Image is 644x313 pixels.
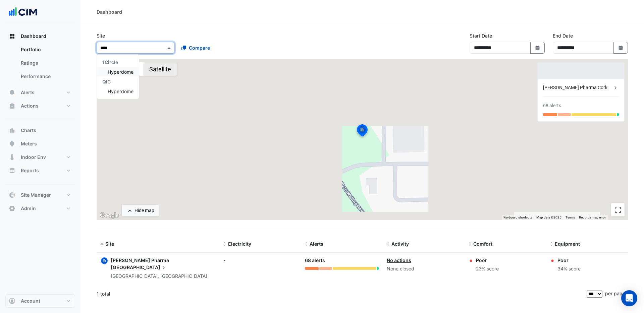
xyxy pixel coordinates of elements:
app-icon: Alerts [9,89,15,96]
span: [GEOGRAPHIC_DATA] [111,264,167,271]
div: Open Intercom Messenger [621,290,637,306]
span: Map data ©2025 [536,215,561,219]
span: Site Manager [21,192,51,198]
div: 23% score [476,265,499,273]
span: 1Circle [102,59,118,65]
img: site-pin-selected.svg [355,123,370,139]
app-icon: Meters [9,140,15,147]
a: No actions [387,257,411,263]
button: Indoor Env [5,150,75,164]
button: Dashboard [5,29,75,43]
button: Keyboard shortcuts [503,215,532,220]
div: 68 alerts [305,257,379,264]
a: Terms (opens in new tab) [566,215,575,219]
span: Indoor Env [21,154,46,161]
button: Account [5,294,75,308]
div: 34% score [557,265,581,273]
span: Hyperdome [108,69,133,75]
button: Charts [5,124,75,137]
div: Poor [557,257,581,264]
span: Equipment [555,241,580,247]
div: Poor [476,257,499,264]
label: Site [97,32,105,39]
div: [GEOGRAPHIC_DATA], [GEOGRAPHIC_DATA] [111,272,215,280]
div: 68 alerts [543,102,561,109]
button: Site Manager [5,188,75,202]
button: Reports [5,164,75,177]
span: Hyperdome [108,88,133,94]
button: Show satellite imagery [144,62,177,76]
span: Activity [391,241,409,247]
app-icon: Charts [9,127,15,134]
span: per page [605,291,625,296]
span: Charts [21,127,36,134]
img: Google [98,211,120,220]
div: Hide map [135,207,154,214]
button: Alerts [5,86,75,99]
a: Open this area in Google Maps (opens a new window) [98,211,120,220]
button: Toggle fullscreen view [611,203,625,216]
a: Ratings [15,56,75,70]
label: End Date [553,32,573,39]
app-icon: Site Manager [9,192,15,198]
span: QIC [102,79,111,84]
div: [PERSON_NAME] Pharma Cork [543,84,612,91]
div: None closed [387,265,461,273]
a: Portfolio [15,43,75,56]
button: Meters [5,137,75,150]
div: Dashboard [97,8,122,15]
app-icon: Dashboard [9,33,15,40]
span: Account [21,298,40,304]
div: - [223,257,297,264]
span: Meters [21,140,37,147]
div: Dashboard [5,43,75,86]
span: Alerts [21,89,35,96]
span: Reports [21,167,39,174]
app-icon: Indoor Env [9,154,15,161]
label: Start Date [470,32,492,39]
span: Compare [189,44,210,51]
span: [PERSON_NAME] Pharma [111,257,169,263]
button: Actions [5,99,75,113]
div: Options List [97,55,139,99]
span: Actions [21,103,39,109]
div: 1 total [97,286,585,302]
button: Compare [177,42,214,54]
span: Alerts [310,241,323,247]
button: Admin [5,202,75,215]
a: Performance [15,70,75,83]
fa-icon: Select Date [618,45,624,51]
span: Electricity [228,241,251,247]
span: Dashboard [21,33,46,40]
span: Site [105,241,114,247]
app-icon: Admin [9,205,15,212]
button: Hide map [122,205,159,216]
app-icon: Actions [9,103,15,109]
app-icon: Reports [9,167,15,174]
a: Report a map error [579,215,606,219]
img: Company Logo [8,5,38,19]
span: Admin [21,205,36,212]
span: Comfort [473,241,492,247]
fa-icon: Select Date [535,45,541,51]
